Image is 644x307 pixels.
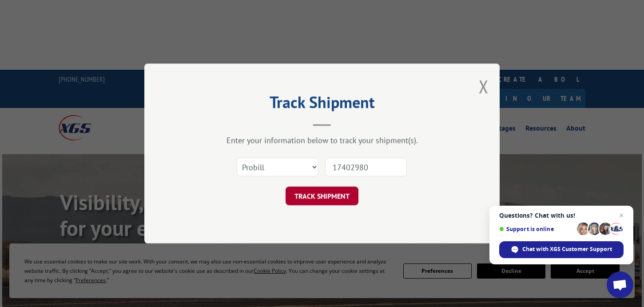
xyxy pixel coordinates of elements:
[189,135,455,145] div: Enter your information below to track your shipment(s).
[499,226,574,232] span: Support is online
[189,96,455,113] h2: Track Shipment
[616,210,627,221] span: Close chat
[286,187,358,205] button: TRACK SHIPMENT
[479,75,489,98] button: Close modal
[499,241,624,258] div: Chat with XGS Customer Support
[325,158,407,176] input: Number(s)
[522,245,612,253] span: Chat with XGS Customer Support
[607,271,633,298] div: Open chat
[499,212,624,219] span: Questions? Chat with us!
